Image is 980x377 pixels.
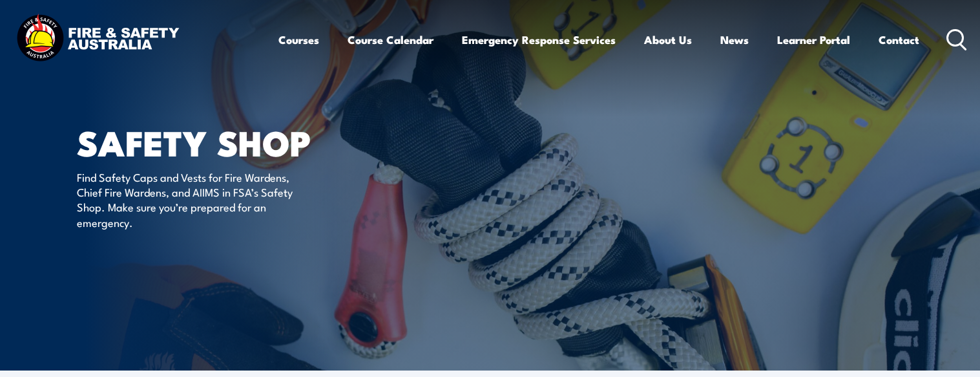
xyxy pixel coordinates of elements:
[348,23,433,57] a: Course Calendar
[278,23,319,57] a: Courses
[77,127,396,157] h1: SAFETY SHOP
[879,23,919,57] a: Contact
[462,23,616,57] a: Emergency Response Services
[644,23,692,57] a: About Us
[77,169,313,230] p: Find Safety Caps and Vests for Fire Wardens, Chief Fire Wardens, and AIIMS in FSA’s Safety Shop. ...
[720,23,749,57] a: News
[777,23,850,57] a: Learner Portal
